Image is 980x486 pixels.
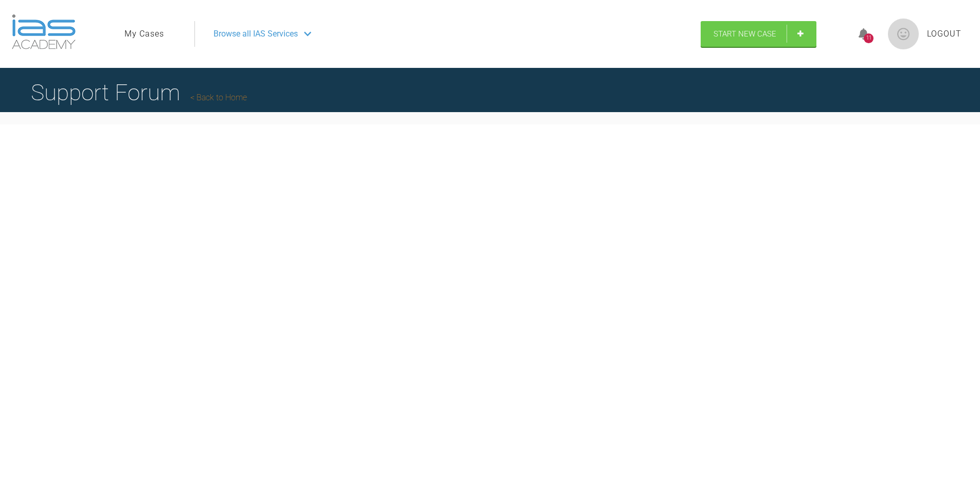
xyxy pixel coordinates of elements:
div: 11 [864,33,874,43]
img: profile.png [888,19,919,49]
a: My Cases [124,27,164,41]
img: logo-light.3e3ef733.png [12,14,76,49]
a: Logout [927,27,961,41]
span: Start New Case [714,29,776,39]
a: Back to Home [190,93,247,102]
a: Start New Case [701,21,816,47]
h1: Support Forum [31,75,247,111]
span: Browse all IAS Services [213,27,298,41]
